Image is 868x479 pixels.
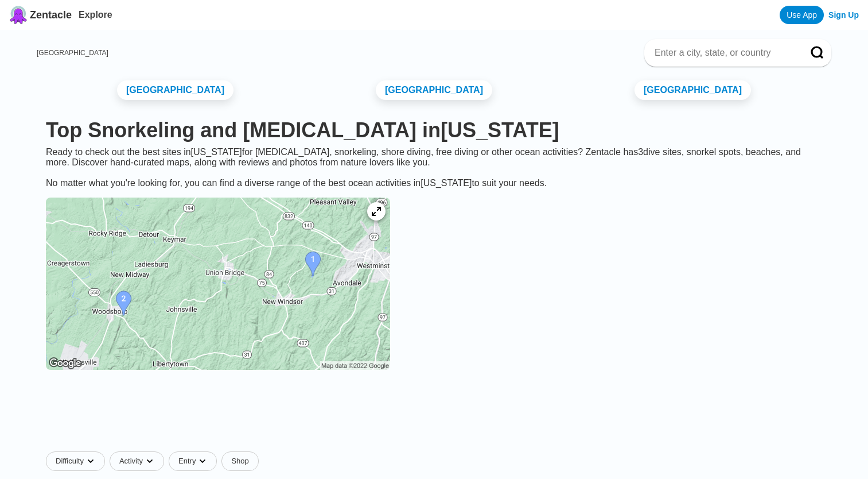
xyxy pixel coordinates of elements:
[156,391,713,442] iframe: Advertisement
[635,80,751,100] a: [GEOGRAPHIC_DATA]
[37,188,399,381] a: Maryland dive site map
[46,451,110,471] button: Difficultydropdown caret
[56,457,84,466] span: Difficulty
[46,198,390,370] img: Maryland dive site map
[46,118,822,142] h1: Top Snorkeling and [MEDICAL_DATA] in [US_STATE]
[79,10,112,20] a: Explore
[198,457,207,466] img: dropdown caret
[178,457,196,466] span: Entry
[653,47,795,59] input: Enter a city, state, or country
[828,10,859,20] a: Sign Up
[30,9,72,21] span: Zentacle
[9,6,72,24] a: Zentacle logoZentacle
[119,457,143,466] span: Activity
[37,147,831,188] div: Ready to check out the best sites in [US_STATE] for [MEDICAL_DATA], snorkeling, shore diving, fre...
[169,451,221,471] button: Entrydropdown caret
[86,457,95,466] img: dropdown caret
[221,451,258,471] a: Shop
[376,80,492,100] a: [GEOGRAPHIC_DATA]
[145,457,154,466] img: dropdown caret
[110,451,169,471] button: Activitydropdown caret
[9,6,28,24] img: Zentacle logo
[117,80,233,100] a: [GEOGRAPHIC_DATA]
[780,6,824,24] a: Use App
[37,49,108,57] a: [GEOGRAPHIC_DATA]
